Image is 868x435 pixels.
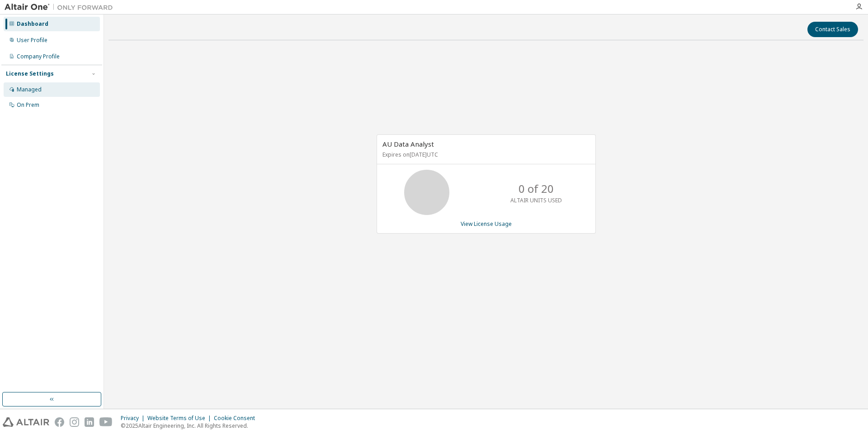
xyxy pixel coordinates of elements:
div: Company Profile [17,53,60,60]
img: Altair One [5,3,118,12]
img: facebook.svg [55,417,64,427]
div: User Profile [17,37,47,44]
img: youtube.svg [99,417,113,427]
div: On Prem [17,101,39,109]
div: Dashboard [17,20,48,28]
img: linkedin.svg [85,417,94,427]
div: License Settings [6,70,54,77]
p: © 2025 Altair Engineering, Inc. All Rights Reserved. [121,422,260,430]
p: Expires on [DATE] UTC [382,151,588,158]
div: Privacy [121,415,147,422]
button: Contact Sales [807,22,858,37]
a: View License Usage [461,220,512,228]
img: instagram.svg [70,417,79,427]
p: ALTAIR UNITS USED [510,196,562,204]
div: Cookie Consent [214,415,260,422]
img: altair_logo.svg [3,417,49,427]
span: AU Data Analyst [382,139,434,148]
div: Website Terms of Use [147,415,214,422]
p: 0 of 20 [519,181,554,196]
div: Managed [17,86,42,93]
